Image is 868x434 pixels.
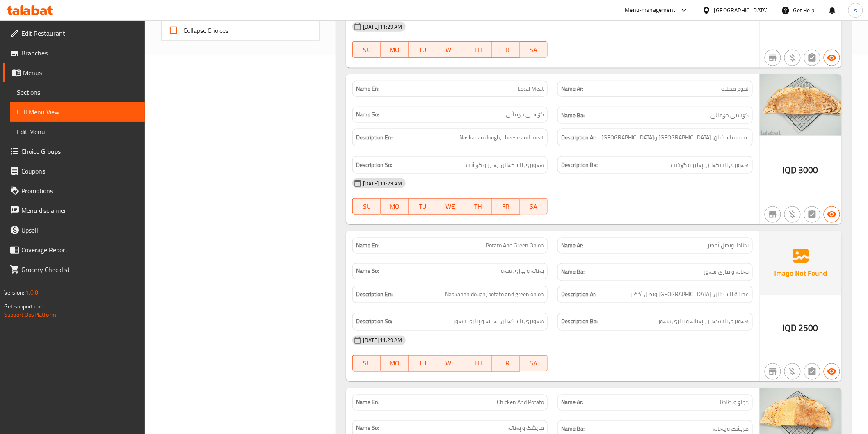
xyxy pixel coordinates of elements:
span: SU [356,358,377,370]
a: Full Menu View [10,102,145,122]
span: Local Meat [518,85,544,93]
strong: Name So: [356,110,379,119]
a: Coupons [3,161,145,181]
span: هەویری ناسکەنان، پەتاتە و پیازی سەوز [453,317,544,327]
strong: Name En: [356,241,379,250]
a: Coverage Report [3,240,145,260]
span: SU [356,44,377,56]
strong: Description So: [356,317,392,327]
button: FR [492,355,520,372]
span: Chicken And Potato [497,398,544,407]
a: Support.OpsPlatform [4,309,56,320]
span: گۆشتی خۆماڵی [506,110,544,119]
button: SU [352,198,381,215]
button: Purchased item [784,206,801,223]
button: TH [464,41,492,58]
button: TH [464,355,492,372]
span: Menus [23,68,138,78]
span: TU [412,44,433,56]
span: 2500 [798,320,818,336]
span: SA [523,358,544,370]
button: TH [464,198,492,215]
button: WE [436,198,464,215]
button: Not has choices [804,206,820,223]
a: Branches [3,43,145,63]
span: TU [412,201,433,212]
button: SA [520,198,548,215]
strong: Name En: [356,398,379,407]
span: عجينة ناسكنان، بطاطا وبصل أخضر [631,290,749,300]
span: هەویری ناسکەنان، پەنیر و گۆشت [466,160,544,170]
span: TU [412,358,433,370]
button: MO [381,198,409,215]
span: Potato And Green Onion [486,241,544,250]
div: [GEOGRAPHIC_DATA] [714,6,768,15]
span: SA [523,44,544,56]
button: Not branch specific item [765,363,781,380]
button: Not branch specific item [765,206,781,223]
strong: Name Ar: [561,241,583,250]
span: دجاج وبطاطا [720,398,749,407]
strong: Description En: [356,290,393,300]
div: Menu-management [625,5,676,15]
span: مریشک و پەتاتە [508,424,544,433]
span: IQD [783,320,797,336]
span: TH [468,358,489,370]
button: FR [492,41,520,58]
img: Ae5nvW7+0k+MAAAAAElFTkSuQmCC [760,231,842,295]
button: FR [492,198,520,215]
button: Available [824,363,840,380]
button: MO [381,41,409,58]
span: پەتاتە و پیازی سەوز [499,267,544,276]
span: s [854,6,857,15]
span: FR [496,358,517,370]
span: [DATE] 11:29 AM [360,337,405,345]
span: WE [440,201,461,212]
button: Purchased item [784,363,801,380]
button: WE [436,355,464,372]
a: Menus [3,63,145,82]
span: Version: [4,287,24,298]
span: Naskanan dough, cheese and meat [459,132,544,143]
span: TH [468,44,489,56]
strong: Description En: [356,132,393,143]
span: Sections [17,87,138,97]
a: Menu disclaimer [3,201,145,220]
span: MO [384,201,405,212]
span: Naskanan dough, potato and green onion [445,290,544,300]
button: MO [381,355,409,372]
span: FR [496,44,517,56]
span: Coupons [21,166,138,176]
strong: Name En: [356,85,379,93]
a: Grocery Checklist [3,260,145,279]
strong: Name Ar: [561,398,583,407]
button: SU [352,41,381,58]
span: MO [384,44,405,56]
span: IQD [783,162,797,178]
strong: Name Ba: [561,110,585,121]
span: هەویری ناسکەنان، پەنیر و گۆشت [671,160,749,170]
span: SU [356,201,377,212]
span: [DATE] 11:29 AM [360,23,405,31]
span: MO [384,358,405,370]
button: SA [520,355,548,372]
span: لحوم محلية [722,85,749,93]
span: Full Menu View [17,107,138,117]
span: هەویری ناسکەنان، پەتاتە و پیازی سەوز [658,317,749,327]
span: FR [496,201,517,212]
a: Upsell [3,220,145,240]
strong: Description So: [356,160,392,170]
span: 1.0.0 [25,287,38,298]
span: Choice Groups [21,146,138,156]
span: Coverage Report [21,245,138,255]
span: Edit Menu [17,127,138,137]
button: SA [520,41,548,58]
img: Naskanani_Wan_%D9%84%D8%AD%D9%85_%D9%85%D8%AD%D9%84%D9%8A_Sh638930145246816888.jpg [760,74,842,136]
strong: Name Ar: [561,85,583,93]
a: Choice Groups [3,142,145,161]
a: Edit Menu [10,122,145,142]
span: [DATE] 11:29 AM [360,180,405,187]
button: TU [409,198,436,215]
button: TU [409,41,436,58]
span: پەتاتە و پیازی سەوز [704,267,749,277]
